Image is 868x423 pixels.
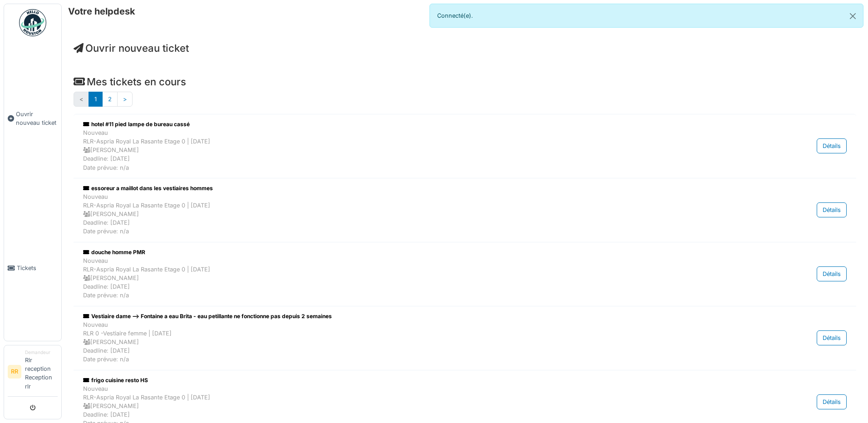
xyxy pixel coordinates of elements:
[19,9,46,36] img: Badge_color-CXgf-gQk.svg
[74,42,189,54] a: Ouvrir nouveau ticket
[81,118,849,174] a: hotel #11 pied lampe de bureau cassé NouveauRLR-Aspria Royal La Rasante Etage 0 | [DATE] [PERSON_...
[81,182,849,238] a: essoreur a maillot dans les vestiaires hommes NouveauRLR-Aspria Royal La Rasante Etage 0 | [DATE]...
[102,92,118,107] a: 2
[8,365,21,379] li: RR
[81,310,849,366] a: Vestiaire dame --> Fontaine a eau Brita - eau petillante ne fonctionne pas depuis 2 semaines Nouv...
[16,110,58,127] span: Ouvrir nouveau ticket
[74,76,856,88] h4: Mes tickets en cours
[117,92,133,107] a: Suivant
[83,120,735,128] div: hotel #11 pied lampe de bureau cassé
[83,320,735,364] div: Nouveau RLR 0 -Vestiaire femme | [DATE] [PERSON_NAME] Deadline: [DATE] Date prévue: n/a
[83,128,735,172] div: Nouveau RLR-Aspria Royal La Rasante Etage 0 | [DATE] [PERSON_NAME] Deadline: [DATE] Date prévue: n/a
[68,6,135,17] h6: Votre helpdesk
[817,202,847,217] div: Détails
[8,349,58,397] a: RR DemandeurRlr reception Reception rlr
[83,184,735,192] div: essoreur a maillot dans les vestiaires hommes
[83,248,735,256] div: douche homme PMR
[17,264,58,272] span: Tickets
[817,138,847,153] div: Détails
[74,92,856,114] nav: Pages
[25,349,58,394] li: Rlr reception Reception rlr
[4,41,61,195] a: Ouvrir nouveau ticket
[83,192,735,236] div: Nouveau RLR-Aspria Royal La Rasante Etage 0 | [DATE] [PERSON_NAME] Deadline: [DATE] Date prévue: n/a
[817,330,847,345] div: Détails
[25,349,58,356] div: Demandeur
[81,246,849,302] a: douche homme PMR NouveauRLR-Aspria Royal La Rasante Etage 0 | [DATE] [PERSON_NAME]Deadline: [DATE...
[4,195,61,340] a: Tickets
[843,4,863,28] button: Close
[817,394,847,409] div: Détails
[83,256,735,300] div: Nouveau RLR-Aspria Royal La Rasante Etage 0 | [DATE] [PERSON_NAME] Deadline: [DATE] Date prévue: n/a
[83,376,735,384] div: frigo cuisine resto HS
[89,92,103,107] a: 1
[429,4,863,28] div: Connecté(e).
[83,312,735,320] div: Vestiaire dame --> Fontaine a eau Brita - eau petillante ne fonctionne pas depuis 2 semaines
[817,266,847,281] div: Détails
